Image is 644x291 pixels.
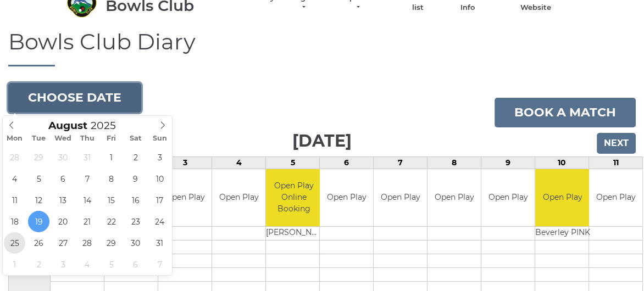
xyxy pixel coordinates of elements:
[158,169,212,227] td: Open Play
[76,232,98,254] span: August 28, 2025
[597,133,636,154] input: Next
[266,156,320,169] td: 5
[495,98,636,127] a: Book a match
[125,189,146,211] span: August 16, 2025
[158,156,212,169] td: 3
[28,168,49,189] span: August 5, 2025
[101,189,122,211] span: August 15, 2025
[535,227,590,240] td: Beverley PINK
[76,254,98,275] span: September 4, 2025
[52,254,74,275] span: September 3, 2025
[266,227,321,240] td: [PERSON_NAME]
[535,156,589,169] td: 10
[481,169,535,227] td: Open Play
[320,156,374,169] td: 6
[4,211,25,232] span: August 18, 2025
[374,156,428,169] td: 7
[101,254,122,275] span: September 5, 2025
[149,211,170,232] span: August 24, 2025
[4,147,25,168] span: July 28, 2025
[76,168,98,189] span: August 7, 2025
[101,168,122,189] span: August 8, 2025
[101,147,122,168] span: August 1, 2025
[320,169,373,227] td: Open Play
[535,169,590,227] td: Open Play
[27,135,51,142] span: Tue
[52,147,74,168] span: July 30, 2025
[125,254,146,275] span: September 6, 2025
[101,211,122,232] span: August 22, 2025
[28,254,49,275] span: September 2, 2025
[125,232,146,254] span: August 30, 2025
[28,189,49,211] span: August 12, 2025
[75,135,99,142] span: Thu
[99,135,124,142] span: Fri
[212,169,265,227] td: Open Play
[4,232,25,254] span: August 25, 2025
[76,147,98,168] span: July 31, 2025
[374,169,427,227] td: Open Play
[148,135,172,142] span: Sun
[76,211,98,232] span: August 21, 2025
[125,147,146,168] span: August 2, 2025
[149,168,170,189] span: August 10, 2025
[52,168,74,189] span: August 6, 2025
[428,156,481,169] td: 8
[149,232,170,254] span: August 31, 2025
[212,156,266,169] td: 4
[28,232,49,254] span: August 26, 2025
[589,169,642,227] td: Open Play
[28,147,49,168] span: July 29, 2025
[51,135,75,142] span: Wed
[589,156,643,169] td: 11
[4,189,25,211] span: August 11, 2025
[28,211,49,232] span: August 19, 2025
[124,135,148,142] span: Sat
[3,135,27,142] span: Mon
[481,156,535,169] td: 9
[149,254,170,275] span: September 7, 2025
[8,83,141,113] button: Choose date
[149,189,170,211] span: August 17, 2025
[266,169,321,227] td: Open Play Online Booking
[428,169,481,227] td: Open Play
[52,211,74,232] span: August 20, 2025
[8,30,636,66] h1: Bowls Club Diary
[52,189,74,211] span: August 13, 2025
[125,168,146,189] span: August 9, 2025
[101,232,122,254] span: August 29, 2025
[87,119,130,132] input: Scroll to increment
[76,189,98,211] span: August 14, 2025
[4,254,25,275] span: September 1, 2025
[4,168,25,189] span: August 4, 2025
[149,147,170,168] span: August 3, 2025
[52,232,74,254] span: August 27, 2025
[48,121,87,131] span: Scroll to increment
[125,211,146,232] span: August 23, 2025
